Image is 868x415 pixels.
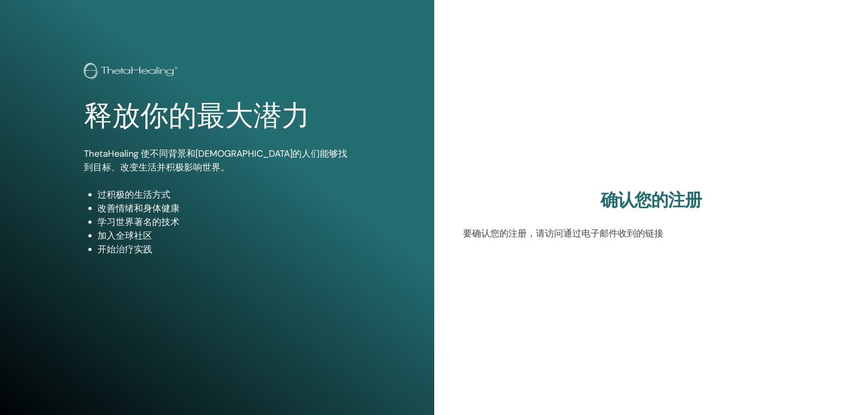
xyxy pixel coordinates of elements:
h2: 确认您的注册 [463,190,840,211]
p: ThetaHealing 使不同背景和[DEMOGRAPHIC_DATA]的人们能够找到目标、改变生活并积极影响世界。 [84,147,350,174]
li: 改善情绪和身体健康 [98,201,350,215]
li: 开始治疗实践 [98,242,350,256]
li: 学习世界著名的技术 [98,215,350,229]
h1: 释放你的最大潜力 [84,99,350,133]
p: 要确认您的注册，请访问通过电子邮件收到的链接 [463,226,840,240]
li: 过积极的生活方式 [98,188,350,201]
li: 加入全球社区 [98,229,350,242]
